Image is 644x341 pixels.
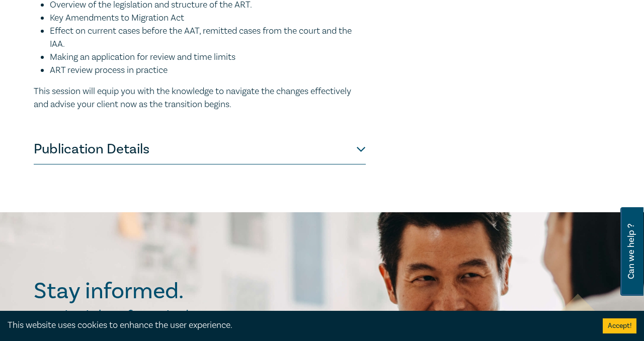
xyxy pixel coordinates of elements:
[34,134,366,164] button: Publication Details
[50,51,366,64] li: Making an application for review and time limits
[34,278,271,304] h2: Stay informed.
[34,85,366,111] p: This session will equip you with the knowledge to navigate the changes effectively and advise you...
[603,318,636,333] button: Accept cookies
[50,25,366,51] li: Effect on current cases before the AAT, remitted cases from the court and the IAA.
[50,64,366,77] li: ART review process in practice
[8,319,588,332] div: This website uses cookies to enhance the user experience.
[626,213,636,290] span: Can we help ?
[50,12,366,25] li: Key Amendments to Migration Act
